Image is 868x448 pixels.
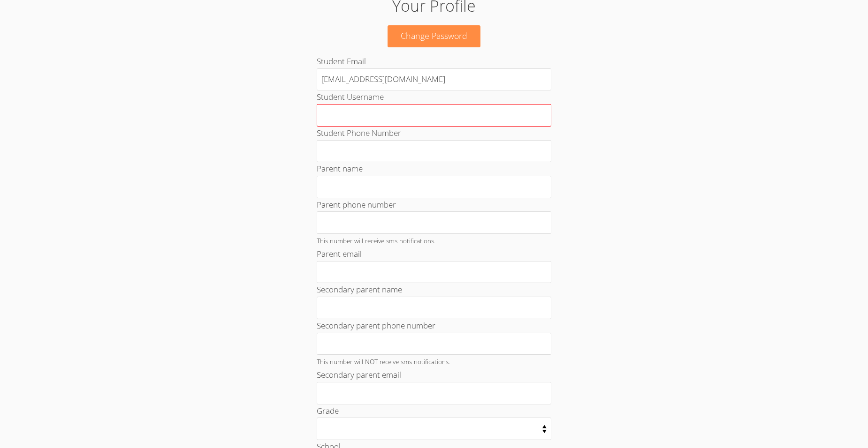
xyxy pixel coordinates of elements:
[388,25,480,47] a: Change Password
[317,163,363,174] label: Parent name
[317,369,401,380] label: Secondary parent email
[317,199,396,210] label: Parent phone number
[317,56,366,67] label: Student Email
[317,405,339,416] label: Grade
[317,320,435,331] label: Secondary parent phone number
[317,236,435,245] small: This number will receive sms notifications.
[317,284,402,295] label: Secondary parent name
[317,357,450,366] small: This number will NOT receive sms notifications.
[317,248,362,259] label: Parent email
[317,91,384,102] label: Student Username
[317,127,401,138] label: Student Phone Number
